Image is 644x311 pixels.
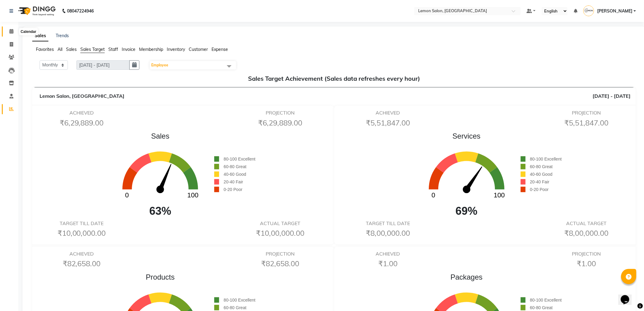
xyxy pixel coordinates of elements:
[224,179,243,184] span: 20-40 Fair
[37,110,127,116] h6: ACHIEVED
[494,192,505,199] text: 100
[413,272,521,283] span: Packages
[125,192,129,199] text: 0
[235,110,325,116] h6: PROJECTION
[235,229,325,238] h6: ₹10,00,000.00
[343,118,433,127] h6: ₹5,51,847.00
[235,118,325,127] h6: ₹6,29,889.00
[618,287,638,305] iframe: chat widget
[37,229,127,238] h6: ₹10,00,000.00
[432,192,435,199] text: 0
[541,118,632,127] h6: ₹5,51,847.00
[19,28,38,35] div: Calendar
[541,221,632,226] h6: ACTUAL TARGET
[167,47,185,52] span: Inventory
[530,305,553,310] span: 60-80 Great
[16,2,57,19] img: logo
[530,172,553,177] span: 40-60 Good
[583,5,594,16] img: Jenny Shah
[343,110,433,116] h6: ACHIEVED
[106,131,214,142] span: Sales
[235,259,325,268] h6: ₹82,658.00
[530,157,562,161] span: 80-100 Excellent
[122,47,135,52] span: Invoice
[224,164,247,169] span: 60-80 Great
[37,75,631,82] h5: Sales Target Achievement (Sales data refreshes every hour)
[56,33,69,38] a: Trends
[37,251,127,257] h6: ACHIEVED
[413,203,521,219] span: 69%
[106,272,214,283] span: Products
[224,157,255,161] span: 80-100 Excellent
[37,118,127,127] h6: ₹6,29,889.00
[189,47,208,52] span: Customer
[343,229,433,238] h6: ₹8,00,000.00
[66,47,77,52] span: Sales
[530,187,549,192] span: 0-20 Poor
[37,221,127,226] h6: TARGET TILL DATE
[530,164,553,169] span: 60-80 Great
[139,47,163,52] span: Membership
[235,251,325,257] h6: PROJECTION
[413,131,521,142] span: Services
[151,63,168,67] span: Employee
[597,8,632,14] span: [PERSON_NAME]
[593,92,631,100] span: [DATE] - [DATE]
[224,305,247,310] span: 60-80 Great
[224,172,246,177] span: 40-60 Good
[343,251,433,257] h6: ACHIEVED
[224,187,242,192] span: 0-20 Poor
[37,259,127,268] h6: ₹82,658.00
[36,47,54,52] span: Favorites
[541,110,632,116] h6: PROJECTION
[343,259,433,268] h6: ₹1.00
[224,298,255,302] span: 80-100 Excellent
[58,47,62,52] span: All
[76,60,130,70] input: DD/MM/YYYY-DD/MM/YYYY
[541,251,632,257] h6: PROJECTION
[40,93,124,99] span: Lemon Salon, [GEOGRAPHIC_DATA]
[106,203,214,219] span: 63%
[541,229,632,238] h6: ₹8,00,000.00
[67,2,94,19] b: 08047224946
[235,221,325,226] h6: ACTUAL TARGET
[530,298,562,302] span: 80-100 Excellent
[541,259,632,268] h6: ₹1.00
[212,47,228,52] span: Expense
[187,192,199,199] text: 100
[80,47,105,52] span: Sales Target
[530,179,550,184] span: 20-40 Fair
[108,47,118,52] span: Staff
[343,221,433,226] h6: TARGET TILL DATE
